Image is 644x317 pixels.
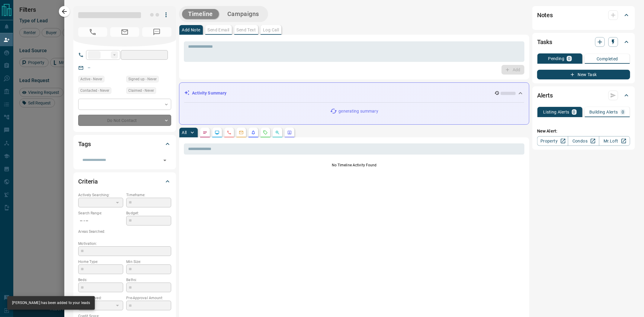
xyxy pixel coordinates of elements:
p: Min Size: [126,259,171,264]
p: Building Alerts [589,110,618,114]
p: Add Note [182,28,200,32]
p: No Timeline Activity Found [184,162,524,168]
h2: Tasks [537,37,552,47]
span: No Email [110,27,139,37]
h2: Notes [537,10,553,20]
svg: Agent Actions [287,130,292,135]
div: Tags [78,137,171,151]
svg: Emails [239,130,244,135]
p: Pre-Approval Amount: [126,295,171,301]
span: No Number [142,27,171,37]
button: New Task [537,70,630,79]
svg: Calls [227,130,232,135]
p: All [182,130,187,135]
p: Motivation: [78,241,171,246]
p: Completed [597,57,618,61]
div: Tasks [537,35,630,49]
button: Campaigns [221,9,265,19]
p: 0 [622,110,624,114]
p: Search Range: [78,210,123,216]
p: Activity Summary [192,90,226,96]
p: 0 [568,56,570,61]
h2: Tags [78,139,91,149]
p: Beds: [78,277,123,283]
span: Contacted - Never [80,88,109,94]
p: Areas Searched: [78,229,171,234]
button: Open [161,156,169,165]
p: Home Type: [78,259,123,264]
p: Pending [548,56,564,61]
p: generating summary [338,108,378,114]
a: -- [88,65,90,70]
div: Criteria [78,174,171,189]
a: Property [537,136,568,146]
button: Timeline [182,9,219,19]
span: Active - Never [80,76,102,82]
p: Listing Alerts [543,110,569,114]
div: Do Not Contact [78,115,171,126]
span: Claimed - Never [128,88,154,94]
svg: Lead Browsing Activity [215,130,219,135]
div: Alerts [537,88,630,103]
p: Pre-Approved: [78,295,123,301]
p: Timeframe: [126,192,171,198]
p: Budget: [126,210,171,216]
svg: Requests [263,130,268,135]
span: No Number [78,27,107,37]
p: New Alert: [537,128,630,134]
a: Condos [568,136,599,146]
h2: Criteria [78,177,98,186]
span: Signed up - Never [128,76,157,82]
p: Actively Searching: [78,192,123,198]
svg: Notes [203,130,207,135]
div: Notes [537,8,630,22]
p: 0 [573,110,575,114]
div: Activity Summary [184,88,524,99]
a: Mr.Loft [599,136,630,146]
svg: Opportunities [275,130,280,135]
p: -- - -- [78,216,123,226]
div: [PERSON_NAME] has been added to your leads [12,298,90,308]
svg: Listing Alerts [251,130,256,135]
p: Baths: [126,277,171,283]
h2: Alerts [537,91,553,100]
